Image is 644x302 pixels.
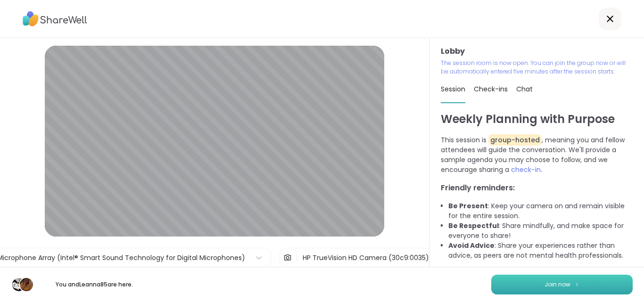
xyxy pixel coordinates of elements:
[296,248,298,267] span: |
[511,165,541,174] span: check-in
[441,111,633,128] h1: Weekly Planning with Purpose
[441,46,633,57] h3: Lobby
[441,182,633,194] h3: Friendly reminders:
[41,280,147,289] p: You and Leanna85 are here.
[491,275,633,294] button: Join now
[12,278,25,291] img: dorothyespinosa26
[488,134,542,146] span: group-hosted
[516,84,533,94] span: Chat
[441,135,633,175] p: This session is , meaning you and fellow attendees will guide the conversation. We'll provide a s...
[448,221,633,241] li: : Share mindfully, and make space for everyone to share!
[448,241,633,261] li: : Share your experiences rather than advice, as peers are not mental health professionals.
[448,201,633,221] li: : Keep your camera on and remain visible for the entire session.
[23,8,87,30] img: ShareWell Logo
[574,282,580,287] img: ShareWell Logomark
[303,253,429,263] div: HP TrueVision HD Camera (30c9:0035)
[441,84,465,94] span: Session
[474,84,508,94] span: Check-ins
[20,278,33,291] img: Leanna85
[448,201,488,211] b: Be Present
[283,248,292,267] img: Camera
[441,59,633,76] p: The session room is now open. You can join the group now or will be automatically entered five mi...
[545,280,570,289] span: Join now
[448,241,495,250] b: Avoid Advice
[448,221,499,230] b: Be Respectful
